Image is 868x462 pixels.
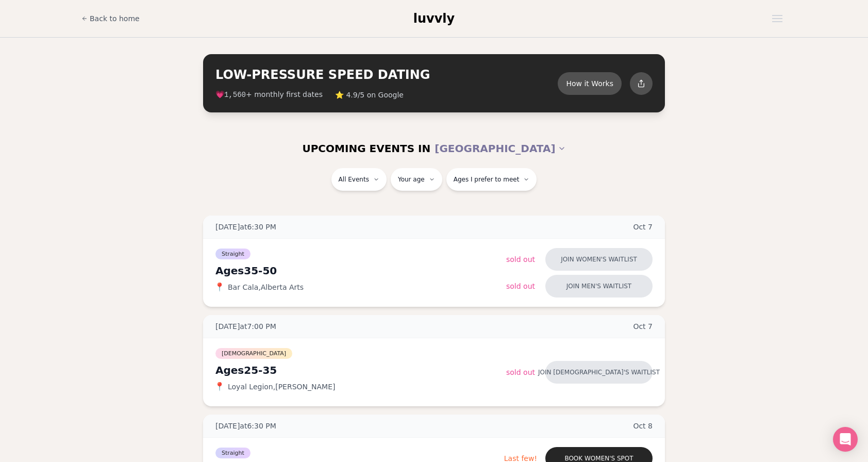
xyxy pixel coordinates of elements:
span: Back to home [90,13,140,24]
span: Oct 8 [633,421,653,431]
span: [DATE] at 7:00 PM [215,321,276,332]
span: All Events [339,175,369,184]
button: All Events [331,168,387,191]
button: [GEOGRAPHIC_DATA] [435,137,565,160]
div: Ages 25-35 [215,363,506,377]
a: Back to home [81,8,140,29]
span: [DATE] at 6:30 PM [215,421,276,431]
button: Join men's waitlist [545,275,653,298]
span: Loyal Legion , [PERSON_NAME] [228,382,335,392]
h2: LOW-PRESSURE SPEED DATING [215,67,558,83]
span: 💗 + monthly first dates [215,89,323,100]
span: Straight [215,249,251,259]
button: Join women's waitlist [545,248,653,271]
a: luvvly [413,10,455,27]
span: [DEMOGRAPHIC_DATA] [215,348,292,359]
span: UPCOMING EVENTS IN [302,141,430,156]
span: Oct 7 [633,222,653,232]
button: Join [DEMOGRAPHIC_DATA]'s waitlist [545,361,653,384]
div: Ages 35-50 [215,263,506,278]
span: Ages I prefer to meet [454,175,520,184]
div: Open Intercom Messenger [833,427,858,452]
span: Sold Out [506,368,535,376]
button: Open menu [768,11,787,26]
span: Sold Out [506,255,535,263]
button: How it Works [558,72,622,95]
span: 1,560 [224,91,246,99]
span: Sold Out [506,282,535,290]
span: [DATE] at 6:30 PM [215,222,276,232]
button: Your age [391,168,442,191]
span: 📍 [215,283,224,291]
span: luvvly [413,11,455,26]
span: Your age [398,175,425,184]
span: Bar Cala , Alberta Arts [228,282,304,292]
span: 📍 [215,383,224,391]
span: ⭐ 4.9/5 on Google [335,90,404,100]
span: Straight [215,448,251,458]
span: Oct 7 [633,321,653,332]
button: Ages I prefer to meet [446,168,537,191]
